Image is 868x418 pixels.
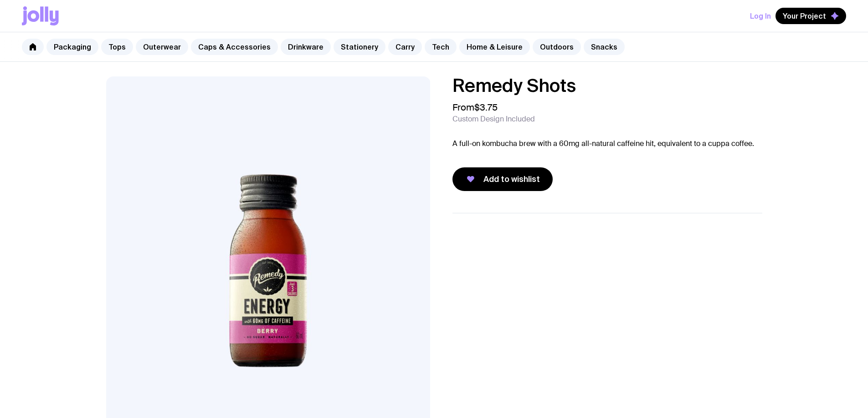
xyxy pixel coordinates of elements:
[452,138,754,149] p: A full-on kombucha brew with a 60mg all-natural caffeine hit, equivalent to a cuppa coffee.
[388,39,422,55] a: Carry
[425,39,457,55] a: Tech
[750,8,771,24] button: Log In
[783,11,826,20] span: Your Project
[483,174,540,185] span: Add to wishlist
[101,39,133,55] a: Tops
[776,8,846,24] button: Your Project
[584,39,625,55] a: Snacks
[281,39,331,55] a: Drinkware
[533,39,581,55] a: Outdoors
[474,101,498,113] span: $3.75
[334,39,385,55] a: Stationery
[46,39,98,55] a: Packaging
[452,115,535,124] span: Custom Design Included
[136,39,188,55] a: Outerwear
[191,39,278,55] a: Caps & Accessories
[459,39,530,55] a: Home & Leisure
[452,167,553,191] button: Add to wishlist
[452,76,754,95] h1: Remedy Shots
[452,102,498,113] span: From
